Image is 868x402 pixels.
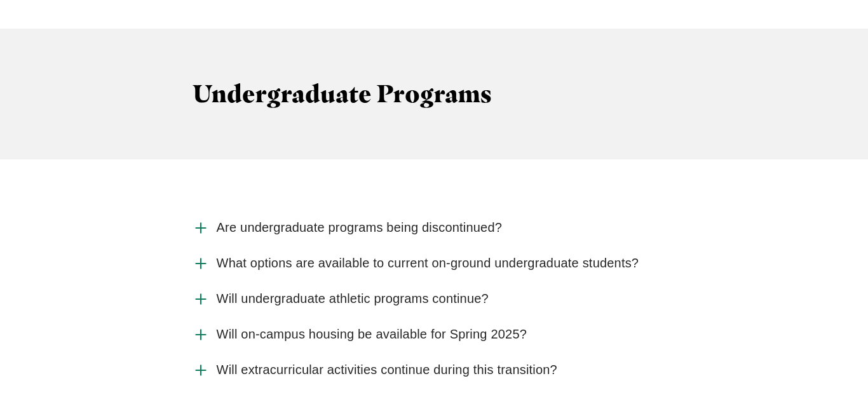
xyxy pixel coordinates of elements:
[193,79,676,109] h3: Undergraduate Programs
[217,220,503,236] span: Are undergraduate programs being discontinued?
[217,255,639,271] span: What options are available to current on-ground undergraduate students?
[217,291,489,307] span: Will undergraduate athletic programs continue?
[217,362,557,378] span: Will extracurricular activities continue during this transition?
[217,326,527,342] span: Will on-campus housing be available for Spring 2025?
